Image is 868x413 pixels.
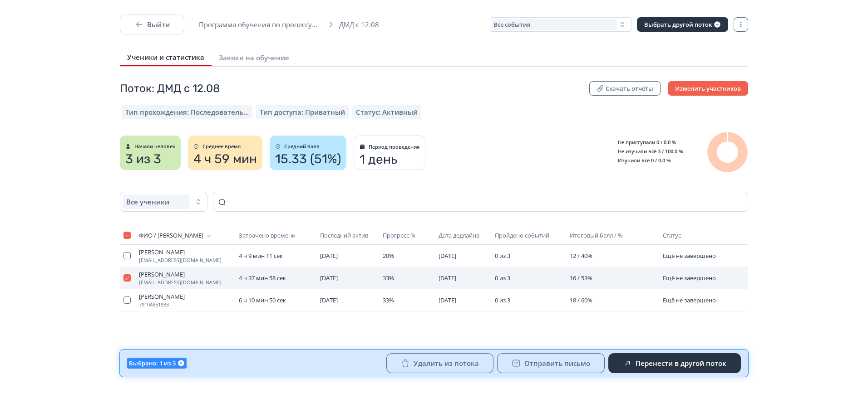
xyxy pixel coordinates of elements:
button: Все события [490,17,631,32]
span: 16 / 53% [570,274,592,282]
span: 1 день [360,152,397,167]
a: [PERSON_NAME][EMAIL_ADDRESS][DOMAIN_NAME] [139,248,232,263]
span: Все ученики [126,197,169,206]
span: 18 / 60% [570,296,592,304]
button: Отправить письмо [497,353,605,373]
span: ДМД с 12.08 [339,20,385,29]
button: Выйти [120,15,184,34]
span: Ещё не завершено [663,274,716,282]
span: Начали человек [134,144,175,149]
span: [PERSON_NAME] [139,293,232,300]
button: Изменить участников [668,81,748,96]
button: Пройдено событий [495,230,551,241]
span: ФИО / [PERSON_NAME] [139,232,203,239]
span: 33% [383,296,394,304]
span: [DATE] [439,296,456,304]
span: Ученики и статистика [127,53,204,62]
span: [DATE] [439,274,456,282]
span: Дата дедлайна [439,232,479,239]
a: [PERSON_NAME]79104851933 [139,293,232,307]
button: Удалить из потока [386,353,493,373]
span: 4 ч 9 мин 11 сек [239,252,283,260]
span: [EMAIL_ADDRESS][DOMAIN_NAME] [139,280,232,285]
span: Тип доступа: Приватный [260,107,345,117]
span: Статус [663,231,681,239]
span: Не приступали 0 / 0.0 % [611,139,676,146]
span: 4 ч 37 мин 58 сек [239,274,286,282]
span: 3 из 3 [125,152,161,166]
span: Прогресс % [383,232,415,239]
span: Не изучили всё 3 / 100.0 % [611,148,683,155]
span: 33% [383,274,394,282]
button: Прогресс % [383,230,417,241]
button: Скачать отчёты [589,81,661,96]
span: 79104851933 [139,302,232,307]
span: Среднее время [202,144,241,149]
span: 12 / 40% [570,252,592,260]
span: [DATE] [320,296,338,304]
span: Заявки на обучение [219,53,289,62]
span: [PERSON_NAME] [139,271,232,278]
span: 0 из 3 [495,274,510,282]
button: Все ученики [120,192,207,212]
span: Ещё не завершено [663,252,716,260]
span: Средний балл [284,144,320,149]
span: Пройдено событий [495,232,549,239]
span: Программа обучения по процессу... [199,20,323,29]
span: Тип прохождения: Последовательный режим [125,107,249,117]
span: Изучили всё 0 / 0.0 % [611,157,671,164]
button: Дата дедлайна [439,230,481,241]
span: Поток: ДМД с 12.08 [120,81,220,96]
span: Период проведения [369,144,419,150]
span: Итоговый балл / % [570,232,623,239]
a: [PERSON_NAME][EMAIL_ADDRESS][DOMAIN_NAME] [139,271,232,285]
span: [DATE] [320,252,338,260]
span: [DATE] [439,252,456,260]
span: [DATE] [320,274,338,282]
button: Итоговый балл / % [570,230,625,241]
span: Все события [493,21,530,28]
span: 6 ч 10 мин 50 сек [239,296,286,304]
span: 0 из 3 [495,252,510,260]
span: 20% [383,252,394,260]
button: Перенести в другой поток [608,353,741,373]
button: ФИО / [PERSON_NAME] [139,230,214,241]
span: Ещё не завершено [663,296,716,304]
span: 15.33 (51%) [275,152,341,166]
span: [EMAIL_ADDRESS][DOMAIN_NAME] [139,258,232,263]
span: 0 из 3 [495,296,510,304]
button: Выбрать другой поток [637,17,728,32]
button: Затрачено времени [239,230,297,241]
span: [PERSON_NAME] [139,248,232,256]
button: Последний актив [320,230,370,241]
span: Затрачено времени [239,232,296,239]
span: 4 ч 59 мин [193,152,257,166]
span: Статус: Активный [356,107,418,117]
span: Выбрано: 1 из 3 [129,360,176,367]
span: Последний актив [320,232,368,239]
